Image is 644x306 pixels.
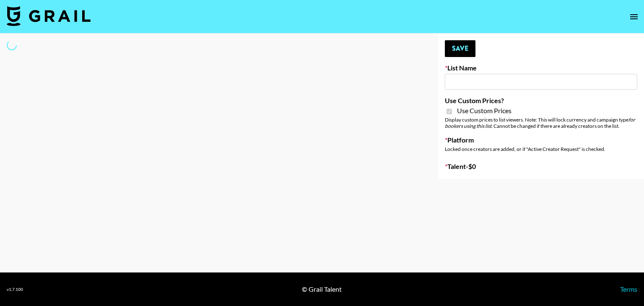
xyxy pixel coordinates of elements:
label: Use Custom Prices? [445,96,637,105]
button: open drawer [626,8,642,25]
img: Grail Talent [7,6,91,26]
div: Locked once creators are added, or if "Active Creator Request" is checked. [445,146,637,152]
label: Talent - $ 0 [445,162,637,171]
button: Save [445,40,475,57]
label: Platform [445,136,637,144]
a: Terms [620,285,637,293]
span: Use Custom Prices [457,106,512,115]
em: for bookers using this list [445,117,635,129]
div: © Grail Talent [302,285,342,293]
label: List Name [445,64,637,72]
div: Display custom prices to list viewers. Note: This will lock currency and campaign type . Cannot b... [445,117,637,129]
div: v 1.7.100 [7,287,23,292]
